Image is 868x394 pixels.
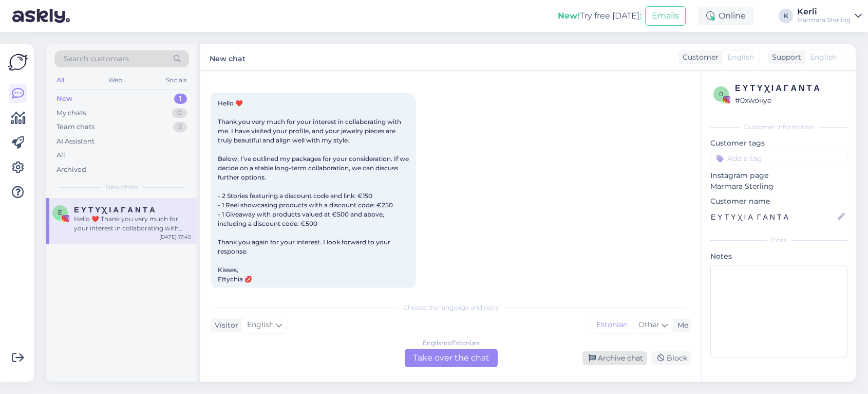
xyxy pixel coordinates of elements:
div: Try free [DATE]: [558,10,641,22]
img: Askly Logo [8,52,28,72]
div: All [54,74,66,87]
span: 0 [719,90,723,98]
input: Add a tag [710,151,847,166]
span: English [727,52,754,63]
label: New chat [210,50,246,64]
input: Add name [711,211,836,223]
div: All [56,150,65,160]
div: Customer information [710,122,847,132]
div: Hello ❤️ Thank you very much for your interest in collaborating with me. I have visited your prof... [74,214,191,233]
div: Socials [164,74,189,87]
div: Block [651,351,691,365]
div: Archive chat [582,351,647,365]
div: Support [768,52,801,63]
div: Team chats [56,122,95,132]
span: English [247,319,274,331]
span: English [810,52,837,63]
div: Kerli [797,8,851,16]
div: Estonian [591,317,633,333]
div: 0 [172,108,187,118]
div: Marmara Sterling [797,16,851,24]
div: Customer [678,52,719,63]
div: New [56,94,72,104]
p: Marmara Sterling [710,181,847,192]
div: Ε Υ Τ Υ Χ Ι Α Γ Α Ν Τ Α [735,82,844,95]
div: 1 [174,94,187,104]
button: Emails [645,6,686,26]
span: Ε [58,209,62,217]
p: Customer name [710,196,847,207]
p: Customer tags [710,138,847,149]
div: Web [106,74,124,87]
b: New! [558,11,580,21]
div: [DATE] 17:45 [159,233,191,241]
div: 2 [173,122,187,132]
span: Hello ❤️ Thank you very much for your interest in collaborating with me. I have visited your prof... [218,99,410,283]
span: Ε Υ Τ Υ Χ Ι Α Γ Α Ν Τ Α [74,205,155,214]
div: K [779,9,793,23]
div: My chats [56,108,86,118]
div: English to Estonian [423,338,479,348]
div: Extra [710,236,847,245]
a: KerliMarmara Sterling [797,8,862,24]
div: # 0xwoiiye [735,95,844,106]
p: Notes [710,251,847,262]
p: Instagram page [710,170,847,181]
span: Other [638,320,659,329]
div: Take over the chat [405,349,498,367]
div: Archived [56,165,86,175]
span: New chats [105,183,138,192]
div: AI Assistant [56,136,95,147]
div: Visitor [211,320,238,331]
div: Choose the language and reply [211,303,691,312]
div: Online [698,7,754,25]
div: Me [673,320,688,331]
span: Search customers [64,53,129,64]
